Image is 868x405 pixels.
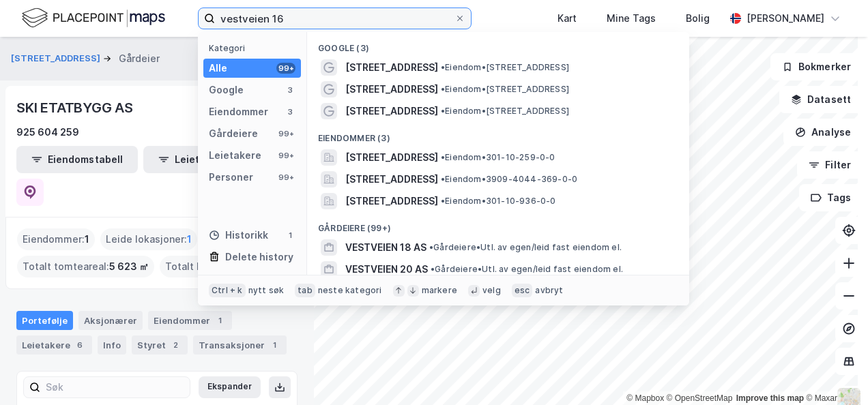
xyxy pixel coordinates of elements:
div: Info [98,335,126,355]
span: Eiendom • [STREET_ADDRESS] [441,62,569,73]
span: • [441,174,445,184]
div: Delete history [225,249,293,265]
div: esc [512,284,533,297]
div: Eiendommer [148,311,232,330]
div: 99+ [276,128,295,139]
span: Eiendom • 301-10-936-0-0 [441,196,556,207]
span: VESTVEIEN 20 AS [345,261,428,277]
div: [PERSON_NAME] [747,10,824,27]
span: Eiendom • 3909-4044-369-0-0 [441,174,577,185]
div: 3 [285,106,295,117]
span: • [441,152,445,162]
button: Leietakertabell [143,146,265,173]
span: Gårdeiere • Utl. av egen/leid fast eiendom el. [429,242,622,253]
div: velg [482,285,501,296]
div: Alle [209,60,227,76]
div: Google (3) [307,32,689,57]
div: Eiendommer : [17,228,95,250]
div: Eiendommer [209,104,268,120]
span: [STREET_ADDRESS] [345,171,438,187]
span: 5 623 ㎡ [109,258,149,275]
span: • [431,264,435,274]
div: tab [295,284,315,297]
div: avbryt [535,285,563,296]
input: Søk på adresse, matrikkel, gårdeiere, leietakere eller personer [215,8,454,29]
span: VESTVEIEN 18 AS [345,239,426,256]
div: 6 [73,338,87,352]
span: • [441,84,445,94]
span: [STREET_ADDRESS] [345,81,438,97]
div: Transaksjoner [193,335,287,355]
span: [STREET_ADDRESS] [345,193,438,209]
div: Portefølje [16,311,73,330]
div: Gårdeiere [209,125,258,142]
button: Analyse [783,119,863,146]
div: Totalt byggareal : [160,256,289,277]
button: [STREET_ADDRESS] [11,52,103,65]
div: 925 604 259 [16,124,79,140]
div: Leide lokasjoner : [100,228,197,250]
div: Historikk [209,227,268,243]
button: Datasett [779,86,863,113]
button: Filter [797,151,863,179]
div: Leietakere [209,147,261,164]
iframe: Chat Widget [800,340,868,405]
div: SKI ETATBYGG AS [16,97,136,119]
img: logo.f888ab2527a4732fd821a326f86c7f29.svg [22,6,165,30]
div: 1 [267,338,281,352]
span: 1 [85,231,89,247]
span: [STREET_ADDRESS] [345,103,438,119]
a: Improve this map [736,393,804,403]
div: Personer [209,169,253,185]
a: Mapbox [626,393,664,403]
div: Gårdeiere (99+) [307,212,689,237]
div: Kart [558,10,577,27]
span: • [441,106,445,116]
span: Eiendom • 301-10-259-0-0 [441,152,555,163]
div: nytt søk [248,285,285,296]
div: Aksjonærer [78,311,143,330]
div: 99+ [276,172,295,183]
a: OpenStreetMap [667,393,733,403]
div: Mine Tags [607,10,656,27]
span: Gårdeiere • Utl. av egen/leid fast eiendom el. [431,264,623,275]
div: 3 [285,85,295,95]
div: 2 [169,338,182,352]
div: Ctrl + k [209,284,246,297]
span: • [441,62,445,72]
div: Gårdeier [119,50,160,67]
div: Totalt tomteareal : [17,256,154,277]
span: • [441,196,445,206]
span: [STREET_ADDRESS] [345,59,438,76]
div: Eiendommer (3) [307,122,689,147]
div: 1 [285,230,295,241]
button: Tags [799,184,863,211]
span: Eiendom • [STREET_ADDRESS] [441,106,569,117]
div: 1 [213,314,227,327]
div: Styret [132,335,188,355]
button: Ekspander [199,376,261,398]
div: neste kategori [318,285,382,296]
div: Kategori [209,43,301,53]
div: Leietakere [16,335,92,355]
span: 1 [187,231,192,247]
input: Søk [40,377,190,397]
span: [STREET_ADDRESS] [345,149,438,166]
div: markere [422,285,457,296]
button: Bokmerker [770,53,863,80]
div: 99+ [276,63,295,74]
button: Eiendomstabell [16,146,138,173]
span: Eiendom • [STREET_ADDRESS] [441,84,569,95]
div: 99+ [276,150,295,161]
div: Google [209,82,244,98]
span: • [429,242,433,252]
div: Bolig [686,10,710,27]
